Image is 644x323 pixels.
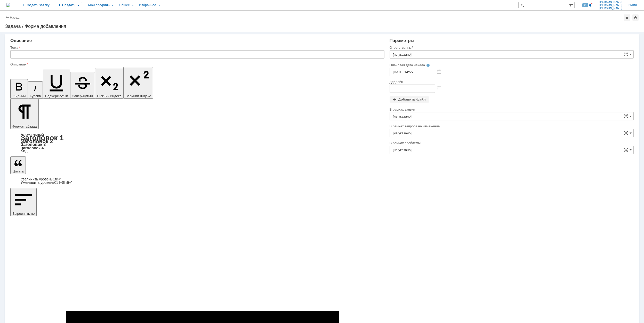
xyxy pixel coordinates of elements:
[21,142,46,147] a: Заголовок 3
[30,94,41,98] span: Курсив
[125,94,151,98] span: Верхний индекс
[10,188,37,216] button: Выровнять по
[10,156,26,174] button: Цитата
[599,4,622,7] span: [PERSON_NAME]
[10,46,383,49] div: Тема
[599,7,622,10] span: [PERSON_NAME]
[123,67,153,99] button: Верхний индекс
[53,177,61,181] span: Ctrl+'
[10,15,19,19] a: Назад
[10,63,383,66] div: Описание
[390,80,633,84] div: Дедлайн
[5,24,639,29] div: Задача / Форма добавления
[21,180,72,185] a: Decrease
[21,149,28,153] a: Код
[624,14,630,21] div: Добавить в избранное
[6,3,10,7] img: logo
[12,94,26,98] span: Жирный
[599,1,622,4] span: [PERSON_NAME]
[582,3,588,7] span: 41
[97,94,122,98] span: Нижний индекс
[632,14,639,21] div: Сделать домашней страницей
[10,79,28,99] button: Жирный
[624,52,628,56] span: Сложная форма
[390,125,633,128] div: В рамках запроса на изменение
[390,38,415,43] span: Параметры
[10,99,39,129] button: Формат абзаца
[569,2,574,7] span: Расширенный поиск
[21,134,64,142] a: Заголовок 1
[21,132,44,137] a: Нормальный
[6,3,10,7] a: Перейти на домашнюю страницу
[43,70,70,99] button: Подчеркнутый
[70,72,95,99] button: Зачеркнутый
[95,68,124,99] button: Нижний индекс
[45,94,68,98] span: Подчеркнутый
[21,177,61,181] a: Increase
[10,38,32,43] span: Описание
[390,141,633,145] div: В рамках проблемы
[390,46,633,49] div: Ответственный
[624,114,628,118] span: Сложная форма
[390,108,633,111] div: В рамках заявки
[28,81,43,99] button: Курсив
[21,146,44,150] a: Заголовок 4
[54,180,72,185] span: Ctrl+Shift+'
[12,212,35,216] span: Выровнять по
[12,125,37,128] span: Формат абзаца
[10,133,384,153] div: Формат абзаца
[624,131,628,135] span: Сложная форма
[72,94,93,98] span: Зачеркнутый
[390,63,626,67] div: Плановая дата начала
[21,138,53,144] a: Заголовок 2
[56,2,82,8] div: Создать
[10,178,384,184] div: Цитата
[624,148,628,152] span: Сложная форма
[12,169,24,173] span: Цитата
